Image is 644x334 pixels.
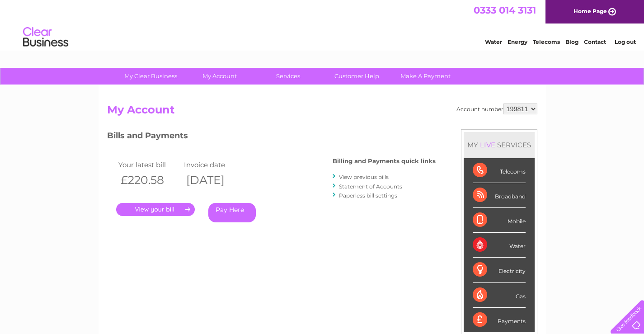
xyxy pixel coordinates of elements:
a: Energy [508,38,527,45]
td: Invoice date [182,159,247,171]
div: Gas [473,283,526,308]
a: Contact [584,38,606,45]
a: Telecoms [533,38,560,45]
h2: My Account [107,103,537,121]
div: MY SERVICES [464,132,535,158]
a: Customer Help [320,68,394,85]
div: Water [473,233,526,258]
h3: Bills and Payments [107,129,436,145]
div: Broadband [473,183,526,208]
div: Electricity [473,258,526,282]
div: Account number [456,103,537,114]
a: Water [485,38,502,45]
th: [DATE] [182,171,247,189]
th: £220.58 [116,171,182,189]
img: logo.png [23,24,69,51]
a: 0333 014 3131 [474,5,536,16]
h4: Billing and Payments quick links [333,158,436,165]
a: View previous bills [339,174,389,180]
a: Log out [615,38,636,45]
a: Pay Here [208,203,256,222]
a: . [116,203,195,216]
a: Services [251,68,325,85]
div: Clear Business is a trading name of Verastar Limited (registered in [GEOGRAPHIC_DATA] No. 3667643... [109,5,536,44]
a: Statement of Accounts [339,183,402,190]
a: Paperless bill settings [339,192,397,199]
div: Payments [473,308,526,332]
div: LIVE [478,141,497,149]
div: Mobile [473,208,526,233]
a: My Clear Business [113,68,188,85]
a: Make A Payment [388,68,463,85]
div: Telecoms [473,158,526,183]
a: My Account [182,68,257,85]
td: Your latest bill [116,159,182,171]
a: Blog [565,38,578,45]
